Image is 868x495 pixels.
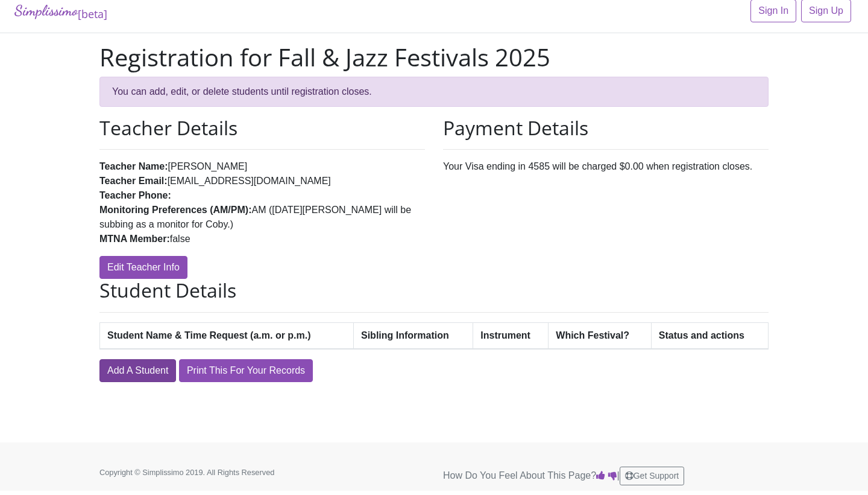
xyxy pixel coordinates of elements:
p: How Do You Feel About This Page? | [443,467,769,485]
th: Status and actions [651,322,768,349]
th: Sibling Information [353,322,473,349]
strong: Teacher Phone: [99,190,171,200]
h2: Student Details [99,279,769,302]
sub: [beta] [78,7,107,21]
a: Print This For Your Records [179,359,313,382]
h2: Teacher Details [99,117,425,139]
div: Your Visa ending in 4585 will be charged $0.00 when registration closes. [434,117,778,279]
th: Instrument [473,322,549,349]
p: Copyright © Simplissimo 2019. All Rights Reserved [99,467,310,478]
strong: Monitoring Preferences (AM/PM): [99,205,251,215]
li: [EMAIL_ADDRESS][DOMAIN_NAME] [99,174,425,188]
strong: MTNA Member: [99,234,170,244]
strong: Teacher Email: [99,176,168,186]
a: Edit Teacher Info [99,256,187,279]
h2: Payment Details [443,117,769,139]
div: You can add, edit, or delete students until registration closes. [99,77,769,107]
th: Which Festival? [549,322,651,349]
h1: Registration for Fall & Jazz Festivals 2025 [99,43,769,72]
a: Add A Student [99,359,176,382]
th: Student Name & Time Request (a.m. or p.m.) [100,322,354,349]
button: Get Support [620,467,685,485]
strong: Teacher Name: [99,161,168,171]
li: [PERSON_NAME] [99,159,425,174]
li: false [99,232,425,246]
li: AM ([DATE][PERSON_NAME] will be subbing as a monitor for Coby.) [99,203,425,232]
